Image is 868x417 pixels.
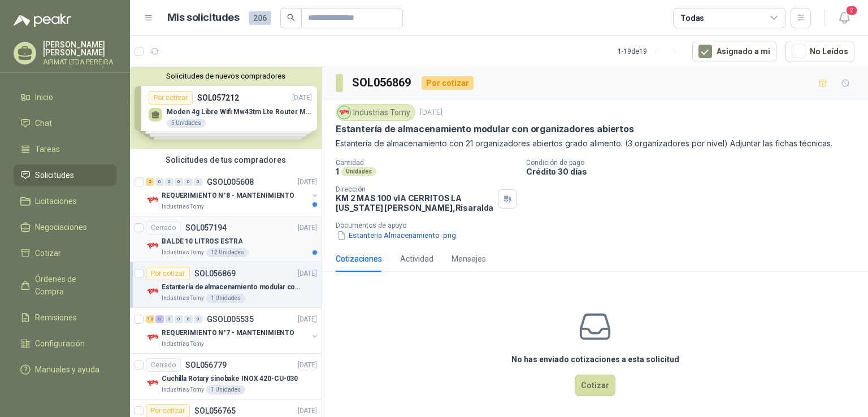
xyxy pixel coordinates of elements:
[336,159,517,167] p: Cantidad
[14,268,116,302] a: Órdenes de Compra
[845,5,858,16] span: 2
[298,360,317,371] p: [DATE]
[175,178,183,186] div: 0
[298,406,317,416] p: [DATE]
[146,178,154,186] div: 2
[175,315,183,323] div: 0
[336,137,854,150] p: Estantería de almacenamiento con 21 organizadores abiertos grado alimento. (3 organizadores por n...
[35,91,53,103] span: Inicio
[162,340,204,349] p: Industrias Tomy
[14,138,116,160] a: Tareas
[14,333,116,354] a: Configuración
[14,359,116,380] a: Manuales y ayuda
[14,190,116,212] a: Licitaciones
[162,385,204,394] p: Industrias Tomy
[207,315,254,323] p: GSOL005535
[692,41,776,62] button: Asignado a mi
[146,221,181,234] div: Cerrado
[155,315,164,323] div: 3
[336,229,457,241] button: Estanteria Almacenamiento .png
[511,353,679,366] h3: No has enviado cotizaciones a esta solicitud
[680,12,704,24] div: Todas
[287,14,295,21] span: search
[35,337,85,350] span: Configuración
[526,167,863,176] p: Crédito 30 días
[146,376,159,390] img: Company Logo
[130,216,322,262] a: CerradoSOL057194[DATE] Company LogoBALDE 10 LITROS ESTRAIndustrias Tomy12 Unidades
[185,361,227,369] p: SOL056779
[184,315,193,323] div: 0
[194,178,202,186] div: 0
[162,328,294,338] p: REQUERIMIENTO N°7 - MANTENIMIENTO
[165,178,173,186] div: 0
[14,14,71,27] img: Logo peakr
[14,86,116,108] a: Inicio
[162,190,294,201] p: REQUERIMIENTO N°8 - MANTENIMIENTO
[298,177,317,188] p: [DATE]
[341,167,376,176] div: Unidades
[162,248,204,257] p: Industrias Tomy
[452,253,486,265] div: Mensajes
[35,117,52,129] span: Chat
[167,10,240,26] h1: Mis solicitudes
[162,202,204,211] p: Industrias Tomy
[146,193,159,207] img: Company Logo
[249,11,271,25] span: 206
[146,331,159,344] img: Company Logo
[194,270,236,277] p: SOL056869
[165,315,173,323] div: 0
[526,159,863,167] p: Condición de pago
[785,41,854,62] button: No Leídos
[155,178,164,186] div: 0
[162,294,204,303] p: Industrias Tomy
[336,221,863,229] p: Documentos de apoyo
[130,149,322,171] div: Solicitudes de tus compradores
[14,307,116,328] a: Remisiones
[422,76,474,90] div: Por cotizar
[35,195,77,207] span: Licitaciones
[14,242,116,264] a: Cotizar
[185,224,227,232] p: SOL057194
[146,315,154,323] div: 12
[420,107,442,118] p: [DATE]
[336,185,493,193] p: Dirección
[207,178,254,186] p: GSOL005608
[352,74,413,92] h3: SOL056869
[336,253,382,265] div: Cotizaciones
[35,363,99,376] span: Manuales y ayuda
[35,143,60,155] span: Tareas
[146,267,190,280] div: Por cotizar
[206,385,245,394] div: 1 Unidades
[35,247,61,259] span: Cotizar
[14,112,116,134] a: Chat
[35,273,106,298] span: Órdenes de Compra
[834,8,854,28] button: 2
[162,282,302,293] p: Estantería de almacenamiento modular con organizadores abiertos
[134,72,317,80] button: Solicitudes de nuevos compradores
[298,268,317,279] p: [DATE]
[35,221,87,233] span: Negociaciones
[206,248,249,257] div: 12 Unidades
[194,407,236,415] p: SOL056765
[43,41,116,57] p: [PERSON_NAME] [PERSON_NAME]
[400,253,433,265] div: Actividad
[162,236,242,247] p: BALDE 10 LITROS ESTRA
[162,373,298,384] p: Cuchilla Rotary sinobake INOX 420-CU-030
[338,106,350,119] img: Company Logo
[130,262,322,308] a: Por cotizarSOL056869[DATE] Company LogoEstantería de almacenamiento modular con organizadores abi...
[336,104,415,121] div: Industrias Tomy
[298,223,317,233] p: [DATE]
[146,175,319,211] a: 2 0 0 0 0 0 GSOL005608[DATE] Company LogoREQUERIMIENTO N°8 - MANTENIMIENTOIndustrias Tomy
[146,358,181,372] div: Cerrado
[35,311,77,324] span: Remisiones
[130,67,322,149] div: Solicitudes de nuevos compradoresPor cotizarSOL057212[DATE] Moden 4g Libre Wifi Mw43tm Lte Router...
[618,42,683,60] div: 1 - 19 de 19
[43,59,116,66] p: AIRMAT LTDA PEREIRA
[336,193,493,212] p: KM 2 MAS 100 vIA CERRITOS LA [US_STATE] [PERSON_NAME] , Risaralda
[575,375,615,396] button: Cotizar
[146,239,159,253] img: Company Logo
[35,169,74,181] span: Solicitudes
[298,314,317,325] p: [DATE]
[336,167,339,176] p: 1
[130,354,322,399] a: CerradoSOL056779[DATE] Company LogoCuchilla Rotary sinobake INOX 420-CU-030Industrias Tomy1 Unidades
